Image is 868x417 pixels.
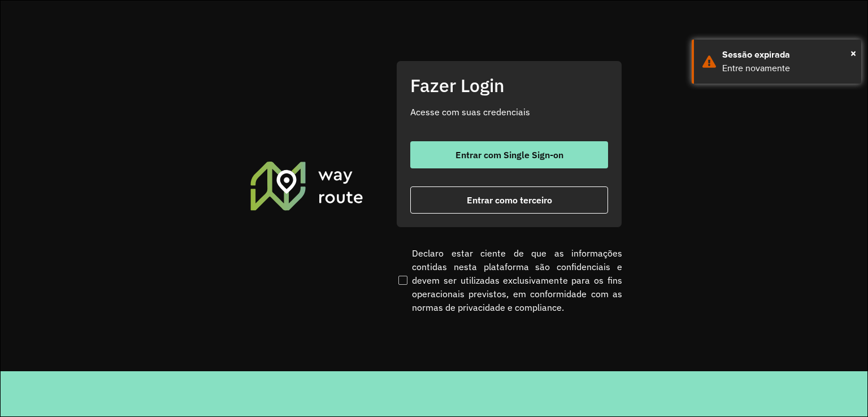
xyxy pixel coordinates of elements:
[410,105,608,119] p: Acesse com suas credenciais
[722,62,853,75] div: Entre novamente
[467,196,552,205] span: Entrar como terceiro
[410,141,608,168] button: button
[722,48,853,62] div: Sessão expirada
[850,45,856,62] button: Close
[249,160,365,212] img: Roteirizador AmbevTech
[410,75,608,96] h2: Fazer Login
[850,45,856,62] span: ×
[410,186,608,214] button: button
[455,150,563,159] span: Entrar com Single Sign-on
[396,246,622,314] label: Declaro estar ciente de que as informações contidas nesta plataforma são confidenciais e devem se...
